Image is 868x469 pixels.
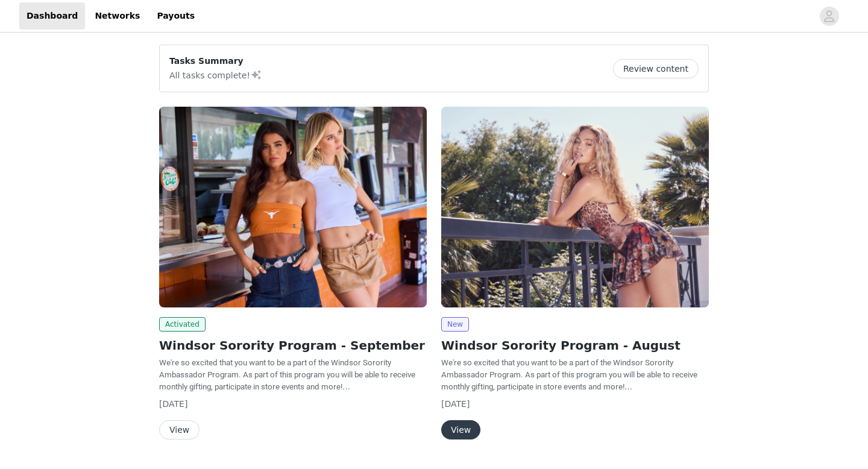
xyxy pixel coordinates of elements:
[613,59,699,78] button: Review content
[823,7,835,26] div: avatar
[159,107,427,307] img: Windsor
[19,2,85,30] a: Dashboard
[441,358,697,391] span: We're so excited that you want to be a part of the Windsor Sorority Ambassador Program. As part o...
[159,426,200,435] a: View
[159,399,187,409] span: [DATE]
[159,358,415,391] span: We're so excited that you want to be a part of the Windsor Sorority Ambassador Program. As part o...
[441,399,470,409] span: [DATE]
[87,2,147,30] a: Networks
[441,317,469,332] span: New
[159,336,427,354] h2: Windsor Sorority Program - September
[441,107,709,307] img: Windsor
[441,336,709,354] h2: Windsor Sorority Program - August
[149,2,202,30] a: Payouts
[169,68,262,82] p: All tasks complete!
[159,317,206,332] span: Activated
[441,426,480,435] a: View
[169,55,262,68] p: Tasks Summary
[441,420,480,439] button: View
[159,420,200,439] button: View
